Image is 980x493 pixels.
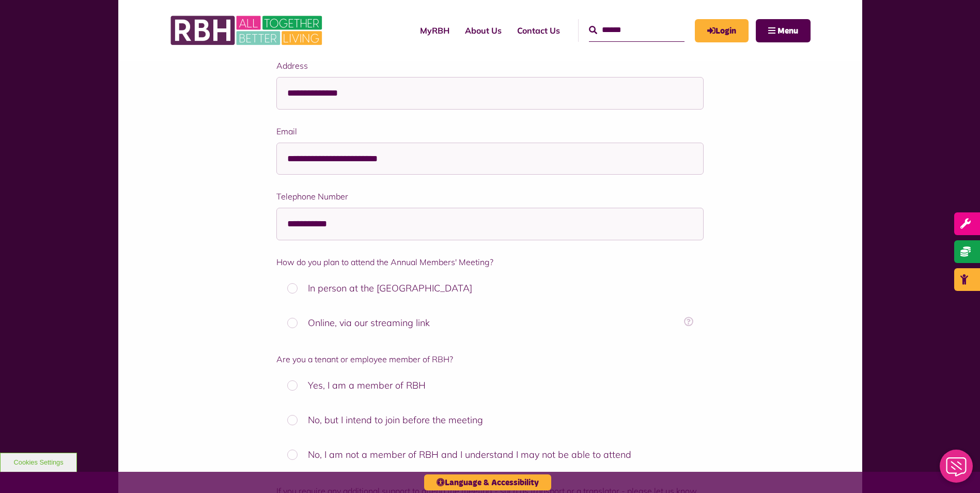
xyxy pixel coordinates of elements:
[457,17,509,44] a: About Us
[589,19,685,41] input: Search
[276,273,704,303] label: In person at the [GEOGRAPHIC_DATA]
[170,10,325,51] img: RBH
[756,19,811,42] button: Navigation
[509,17,568,44] a: Contact Us
[276,308,704,337] label: Online, via our streaming link
[777,27,798,35] span: Menu
[276,256,704,268] label: How do you plan to attend the Annual Members' Meeting?
[276,405,704,435] label: No, but I intend to join before the meeting
[424,474,551,490] button: Language & Accessibility
[695,19,749,42] a: MyRBH
[412,17,457,44] a: MyRBH
[276,353,704,365] label: Are you a tenant or employee member of RBH?
[276,440,704,469] label: No, I am not a member of RBH and I understand I may not be able to attend
[934,446,980,493] iframe: Netcall Web Assistant for live chat
[276,125,704,137] label: Email
[276,371,704,400] label: Yes, I am a member of RBH
[276,59,704,72] label: Address
[276,190,704,203] label: Telephone Number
